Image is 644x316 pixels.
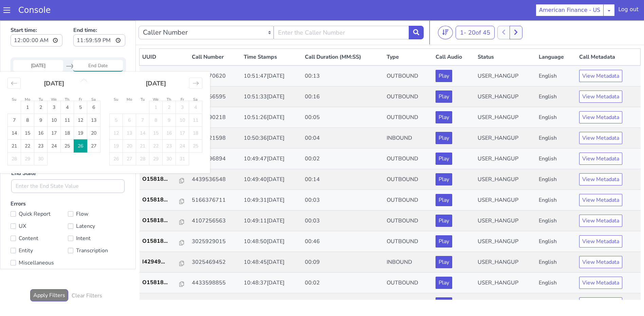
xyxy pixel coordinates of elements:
[468,8,490,16] span: 20 of 45
[579,153,622,165] button: View Metadata
[536,273,576,294] td: English
[241,252,302,273] td: 10:48:37[DATE]
[475,66,536,87] td: USER_HANGUP
[48,81,61,94] td: Choose Wednesday, September 3, 2025 as your check-out date. It’s available.
[436,277,452,289] button: Play
[123,94,136,106] td: Not available. Monday, October 6, 2025
[579,277,622,289] button: View Metadata
[302,252,384,273] td: 00:02
[241,190,302,211] td: 10:49:11[DATE]
[146,59,166,67] strong: [DATE]
[189,57,202,68] div: Move forward to switch to the next month.
[241,232,302,252] td: 10:48:45[DATE]
[142,217,180,225] p: O15818...
[384,66,433,87] td: OUTBOUND
[149,81,163,94] td: Not available. Wednesday, October 1, 2025
[384,211,433,232] td: OUTBOUND
[579,194,622,206] button: View Metadata
[34,106,48,119] td: Choose Tuesday, September 16, 2025 as your check-out date. It’s available.
[241,28,302,45] th: Time Stamps
[579,112,622,124] button: View Metadata
[436,215,452,227] button: Play
[475,107,536,128] td: USER_HANGUP
[149,94,163,106] td: Not available. Wednesday, October 8, 2025
[618,5,639,16] div: Log out
[536,252,576,273] td: English
[61,106,74,119] td: Choose Thursday, September 18, 2025 as your check-out date. It’s available.
[475,170,536,190] td: USER_HANGUP
[48,94,61,106] td: Choose Wednesday, September 10, 2025 as your check-out date. It’s available.
[384,28,433,45] th: Type
[74,81,87,94] td: Choose Friday, September 5, 2025 as your check-out date. It’s available.
[189,106,202,119] td: Not available. Saturday, October 18, 2025
[142,279,180,287] p: O15818...
[142,155,180,163] p: O15818...
[68,189,125,198] label: Flow
[189,149,241,170] td: 4439536548
[579,70,622,82] button: View Metadata
[136,132,149,145] td: Not available. Tuesday, October 28, 2025
[475,45,536,66] td: USER_HANGUP
[241,211,302,232] td: 10:48:50[DATE]
[302,190,384,211] td: 00:03
[10,5,59,15] a: Console
[21,119,34,132] td: Choose Monday, September 22, 2025 as your check-out date. It’s available.
[87,119,100,132] td: Choose Saturday, September 27, 2025 as your check-out date. It’s available.
[11,4,62,28] label: Start time:
[34,81,48,94] td: Choose Tuesday, September 2, 2025 as your check-out date. It’s available.
[110,132,123,145] td: Not available. Sunday, October 26, 2025
[73,4,125,28] label: End time:
[189,87,241,107] td: 3023590218
[579,256,622,269] button: View Metadata
[11,180,125,249] label: Errors
[176,94,189,106] td: Not available. Friday, October 10, 2025
[149,132,163,145] td: Not available. Wednesday, October 29, 2025
[142,258,180,266] p: O15818...
[136,119,149,132] td: Not available. Tuesday, October 21, 2025
[21,81,34,94] td: Choose Monday, September 1, 2025 as your check-out date. It’s available.
[176,106,189,119] td: Not available. Friday, October 17, 2025
[302,107,384,128] td: 00:04
[189,211,241,232] td: 3025929015
[123,119,136,132] td: Not available. Monday, October 20, 2025
[384,190,433,211] td: OUTBOUND
[384,149,433,170] td: OUTBOUND
[302,149,384,170] td: 00:14
[302,45,384,66] td: 00:13
[34,132,48,145] td: Not available. Tuesday, September 30, 2025
[302,273,384,294] td: 00:38
[579,215,622,227] button: View Metadata
[136,94,149,106] td: Not available. Tuesday, October 7, 2025
[114,77,118,82] small: Su
[579,91,622,103] button: View Metadata
[87,106,100,119] td: Choose Saturday, September 20, 2025 as your check-out date. It’s available.
[65,77,69,82] small: Th
[475,128,536,149] td: USER_HANGUP
[142,175,180,183] p: O15818...
[11,159,125,173] input: Enter the End State Value
[579,174,622,186] button: View Metadata
[11,225,68,235] label: Entity
[475,252,536,273] td: USER_HANGUP
[189,45,241,66] td: 4434770620
[436,132,452,144] button: Play
[536,170,576,190] td: English
[384,87,433,107] td: OUTBOUND
[189,81,202,94] td: Not available. Saturday, October 4, 2025
[302,128,384,149] td: 00:02
[68,213,125,223] label: Intent
[436,256,452,269] button: Play
[7,57,21,68] div: Move backward to switch to the previous month.
[163,119,176,132] td: Not available. Thursday, October 23, 2025
[536,211,576,232] td: English
[189,128,241,149] td: 3025796894
[149,119,163,132] td: Not available. Wednesday, October 22, 2025
[21,132,34,145] td: Not available. Monday, September 29, 2025
[61,94,74,106] td: Choose Thursday, September 11, 2025 as your check-out date. It’s available.
[579,132,622,144] button: View Metadata
[142,196,180,204] p: O15818...
[153,77,159,82] small: We
[176,81,189,94] td: Not available. Friday, October 3, 2025
[149,106,163,119] td: Not available. Wednesday, October 15, 2025
[48,106,61,119] td: Choose Wednesday, September 17, 2025 as your check-out date. It’s available.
